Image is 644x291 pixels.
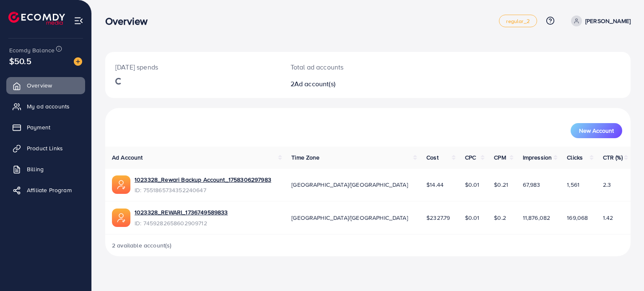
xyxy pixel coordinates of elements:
a: regular_2 [499,15,537,27]
span: $0.01 [465,180,480,189]
span: 11,876,082 [523,214,551,222]
span: New Account [579,128,614,134]
span: [GEOGRAPHIC_DATA]/[GEOGRAPHIC_DATA] [291,214,408,222]
img: ic-ads-acc.e4c84228.svg [112,209,130,227]
a: [PERSON_NAME] [568,15,631,26]
span: CPC [465,153,476,162]
img: image [74,57,82,66]
a: 1023328_REWARI_1736749589833 [135,208,228,216]
a: Product Links [6,140,85,157]
span: Clicks [567,153,583,162]
span: CPM [494,153,506,162]
span: Affiliate Program [27,186,72,194]
a: Overview [6,77,85,94]
a: Billing [6,161,85,178]
span: Product Links [27,144,63,152]
span: Payment [27,123,50,131]
span: Time Zone [291,153,319,162]
img: ic-ads-acc.e4c84228.svg [112,175,130,194]
a: Payment [6,119,85,136]
span: Ad account(s) [294,79,335,88]
span: $14.44 [426,180,444,189]
span: regular_2 [506,18,530,24]
span: 67,983 [523,180,540,189]
a: Affiliate Program [6,182,85,198]
span: Billing [27,165,44,173]
span: Ecomdy Balance [9,46,55,54]
span: $2327.79 [426,214,450,222]
p: [DATE] spends [115,62,270,72]
a: 1023328_Rewari Backup Account_1758306297983 [135,175,271,184]
a: My ad accounts [6,98,85,115]
span: 2 available account(s) [112,241,172,250]
span: ID: 7551865734352240647 [135,186,271,194]
span: 1,561 [567,180,579,189]
p: [PERSON_NAME] [585,16,631,26]
img: logo [8,12,65,25]
span: 1.42 [603,214,613,222]
p: Total ad accounts [291,62,402,72]
img: menu [74,16,83,26]
button: New Account [571,123,622,138]
span: ID: 7459282658602909712 [135,219,228,227]
span: CTR (%) [603,153,623,162]
span: 169,068 [567,214,588,222]
span: $0.2 [494,214,506,222]
h2: 2 [291,80,402,88]
span: $0.21 [494,180,508,189]
span: My ad accounts [27,102,70,111]
span: $0.01 [465,214,480,222]
span: Cost [426,153,439,162]
h3: Overview [105,15,154,27]
span: 2.3 [603,180,611,189]
span: Impression [523,153,552,162]
span: Ad Account [112,153,143,162]
span: Overview [27,81,52,90]
span: $50.5 [9,55,31,67]
span: [GEOGRAPHIC_DATA]/[GEOGRAPHIC_DATA] [291,180,408,189]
